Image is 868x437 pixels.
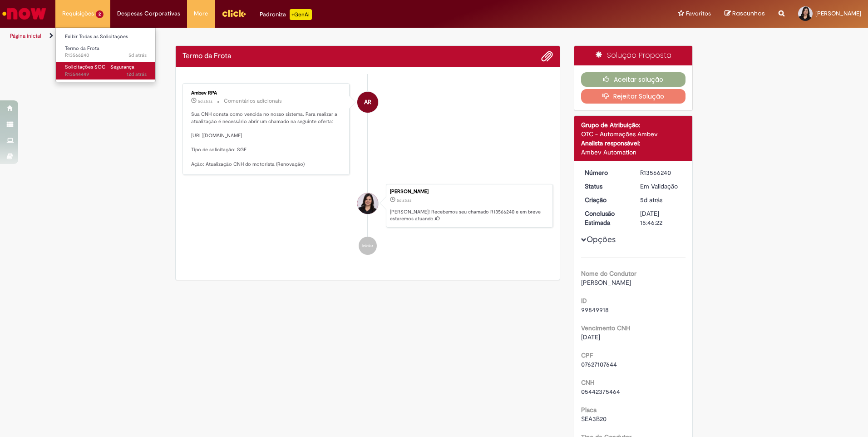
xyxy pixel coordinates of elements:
span: 99849918 [581,306,609,314]
dt: Número [578,168,634,177]
time: 25/09/2025 11:46:19 [397,198,411,203]
button: Rejeitar Solução [581,89,686,104]
div: Solução Proposta [574,46,693,65]
div: Ambev Automation [581,148,686,157]
span: 07627107644 [581,360,617,368]
span: 5d atrás [198,99,212,104]
span: R13566240 [65,52,147,59]
button: Aceitar solução [581,72,686,87]
dt: Criação [578,195,634,204]
li: Luana Cristina Martiniano Ferreira [182,184,553,228]
h2: Termo da Frota Histórico de tíquete [182,52,231,60]
div: Em Validação [640,182,682,191]
span: 5d atrás [640,196,662,204]
span: [PERSON_NAME] [815,10,861,17]
b: CPF [581,351,593,359]
span: Termo da Frota [65,45,99,52]
span: SEA3B20 [581,415,607,423]
span: Favoritos [686,9,711,18]
span: [PERSON_NAME] [581,278,631,287]
b: Placa [581,406,597,414]
span: Despesas Corporativas [117,9,180,18]
ul: Histórico de tíquete [182,74,553,264]
time: 25/09/2025 11:46:20 [128,52,147,59]
span: 5d atrás [128,52,147,59]
a: Rascunhos [725,10,765,18]
span: 5d atrás [397,198,411,203]
dt: Conclusão Estimada [578,209,634,227]
dt: Status [578,182,634,191]
a: Página inicial [10,32,41,40]
span: 12d atrás [127,71,147,78]
ul: Trilhas de página [7,28,572,45]
a: Exibir Todas as Solicitações [56,32,156,42]
b: Nome do Condutor [581,269,636,278]
time: 17/09/2025 15:45:16 [127,71,147,78]
div: Grupo de Atribuição: [581,120,686,129]
span: [DATE] [581,333,600,341]
a: Aberto R13566240 : Termo da Frota [56,44,156,60]
p: +GenAi [290,9,312,20]
a: Aberto R13544449 : Solicitações SOC - Segurança [56,62,156,79]
b: Vencimento CNH [581,324,630,332]
div: Analista responsável: [581,139,686,148]
span: 2 [96,10,104,18]
div: R13566240 [640,168,682,177]
span: Requisições [62,9,94,18]
b: CNH [581,378,594,387]
div: Padroniza [260,9,312,20]
div: Luana Cristina Martiniano Ferreira [357,193,378,214]
span: 05442375464 [581,387,620,396]
div: 25/09/2025 11:46:19 [640,195,682,204]
img: ServiceNow [1,5,48,23]
div: [DATE] 15:46:22 [640,209,682,227]
div: Ambev RPA [357,92,378,113]
ul: Requisições [55,27,156,82]
span: Rascunhos [732,9,765,18]
span: Solicitações SOC - Segurança [65,64,134,70]
div: Ambev RPA [191,90,342,96]
span: R13544449 [65,71,147,78]
button: Adicionar anexos [541,50,553,62]
img: click_logo_yellow_360x200.png [222,6,246,20]
small: Comentários adicionais [224,97,282,105]
b: ID [581,297,587,305]
div: OTC - Automações Ambev [581,129,686,139]
span: AR [364,91,371,113]
span: More [194,9,208,18]
p: [PERSON_NAME]! Recebemos seu chamado R13566240 e em breve estaremos atuando. [390,209,548,223]
time: 25/09/2025 11:54:59 [198,99,212,104]
time: 25/09/2025 11:46:19 [640,196,662,204]
p: Sua CNH consta como vencida no nosso sistema. Para realizar a atualização é necessário abrir um c... [191,111,342,168]
div: [PERSON_NAME] [390,189,548,194]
